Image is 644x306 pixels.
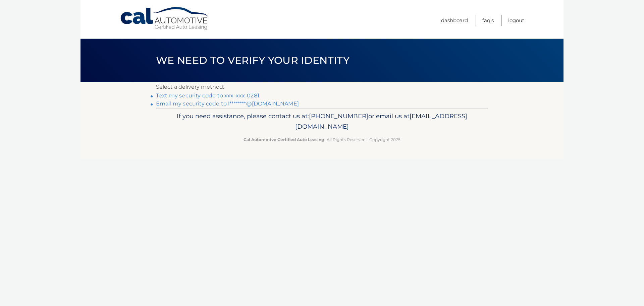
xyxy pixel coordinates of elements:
a: Cal Automotive [120,7,210,31]
a: Text my security code to xxx-xxx-0281 [156,92,259,99]
p: Select a delivery method: [156,82,488,92]
a: Dashboard [441,15,468,26]
span: [PHONE_NUMBER] [309,112,368,120]
span: We need to verify your identity [156,54,350,67]
p: - All Rights Reserved - Copyright 2025 [160,136,484,143]
strong: Cal Automotive Certified Auto Leasing [244,137,324,142]
p: If you need assistance, please contact us at: or email us at [160,111,484,132]
a: Email my security code to l********@[DOMAIN_NAME] [156,100,299,107]
a: Logout [508,15,524,26]
a: FAQ's [482,15,494,26]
